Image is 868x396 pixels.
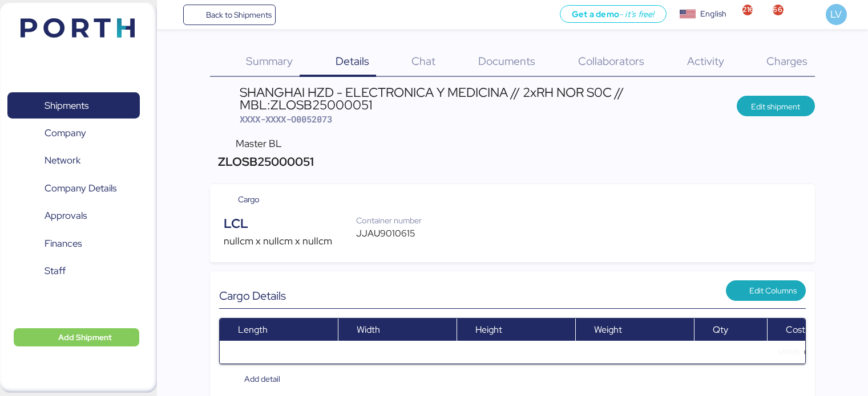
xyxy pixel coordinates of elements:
[45,235,82,252] span: Finances
[45,207,87,224] span: Approvals
[236,137,282,150] span: Master BL
[14,328,139,346] button: Add Shipment
[246,54,293,68] span: Summary
[206,8,272,22] span: Back to Shipments
[219,289,512,303] div: Cargo Details
[411,54,435,68] span: Chat
[594,324,622,336] span: Weight
[45,180,116,197] span: Company Details
[336,54,369,68] span: Details
[726,280,806,301] button: Edit Columns
[7,175,140,202] a: Company Details
[475,324,502,336] span: Height
[356,227,434,240] div: JJAU9010615
[183,5,276,25] a: Back to Shipments
[219,369,289,389] button: Add detail
[45,152,80,169] span: Network
[687,54,724,68] span: Activity
[357,324,380,336] span: Width
[751,100,800,113] span: Edit shipment
[238,324,268,336] span: Length
[773,344,804,360] button: USD($)
[45,97,88,114] span: Shipments
[713,324,728,336] span: Qty
[578,54,644,68] span: Collaborators
[224,214,356,234] div: LCL
[766,54,808,68] span: Charges
[215,154,313,169] span: ZLOSB25000051
[240,113,332,125] span: XXXX-XXXX-O0052073
[778,346,800,357] span: USD($)
[7,92,140,119] a: Shipments
[356,214,434,227] div: Container number
[478,54,535,68] span: Documents
[830,7,842,22] span: LV
[45,125,86,141] span: Company
[224,234,356,248] div: nullcm x nullcm x nullcm
[7,231,140,257] a: Finances
[786,324,805,336] span: Cost
[737,96,814,116] button: Edit shipment
[700,8,726,20] div: English
[240,86,737,112] div: SHANGHAI HZD - ELECTRONICA Y MEDICINA // 2xRH NOR S0C // MBL:ZLOSB25000051
[7,258,140,284] a: Staff
[7,203,140,229] a: Approvals
[244,372,280,386] span: Add detail
[7,120,140,146] a: Company
[45,263,66,279] span: Staff
[7,148,140,174] a: Network
[749,284,797,297] span: Edit Columns
[58,330,112,344] span: Add Shipment
[164,5,183,25] button: Menu
[238,193,260,206] span: Cargo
